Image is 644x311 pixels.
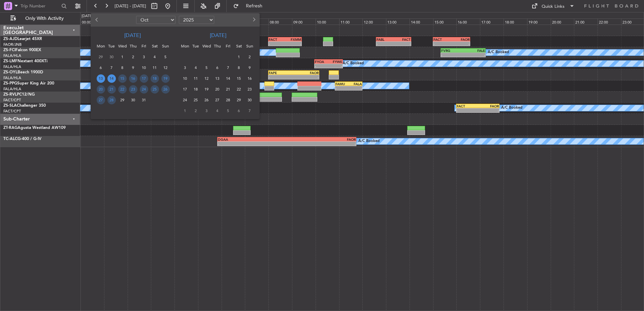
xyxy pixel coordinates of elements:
[224,74,232,83] span: 14
[201,73,212,84] div: 12-11-2025
[140,64,148,72] span: 10
[233,105,244,116] div: 6-12-2025
[181,74,189,83] span: 10
[138,95,149,105] div: 31-10-2025
[190,105,201,116] div: 2-12-2025
[117,73,128,84] div: 15-10-2025
[106,95,117,105] div: 28-10-2025
[192,74,200,83] span: 11
[107,96,116,104] span: 28
[106,41,117,51] div: Tue
[181,96,189,104] span: 24
[235,64,243,72] span: 8
[140,85,148,94] span: 24
[160,62,171,73] div: 12-10-2025
[161,64,170,72] span: 12
[118,85,127,94] span: 22
[149,51,160,62] div: 4-10-2025
[192,85,200,94] span: 18
[138,51,149,62] div: 3-10-2025
[95,51,106,62] div: 29-9-2025
[107,85,116,94] span: 21
[190,95,201,105] div: 25-11-2025
[128,73,138,84] div: 16-10-2025
[129,96,137,104] span: 30
[97,53,105,61] span: 29
[180,62,190,73] div: 3-11-2025
[151,64,159,72] span: 11
[223,105,233,116] div: 5-12-2025
[213,96,222,104] span: 27
[190,62,201,73] div: 4-11-2025
[212,95,223,105] div: 27-11-2025
[246,53,254,61] span: 2
[202,74,211,83] span: 12
[202,96,211,104] span: 26
[128,51,138,62] div: 2-10-2025
[212,62,223,73] div: 6-11-2025
[235,96,243,104] span: 29
[224,96,232,104] span: 28
[151,85,159,94] span: 25
[140,96,148,104] span: 31
[213,85,222,94] span: 20
[233,95,244,105] div: 29-11-2025
[151,53,159,61] span: 4
[212,105,223,116] div: 4-12-2025
[212,41,223,51] div: Thu
[118,74,127,83] span: 15
[244,51,255,62] div: 2-11-2025
[180,105,190,116] div: 1-12-2025
[149,73,160,84] div: 18-10-2025
[129,64,137,72] span: 9
[160,51,171,62] div: 5-10-2025
[181,85,189,94] span: 17
[106,62,117,73] div: 7-10-2025
[107,53,116,61] span: 30
[180,84,190,95] div: 17-11-2025
[149,41,160,51] div: Sat
[138,73,149,84] div: 17-10-2025
[95,95,106,105] div: 27-10-2025
[117,51,128,62] div: 1-10-2025
[213,74,222,83] span: 13
[246,96,254,104] span: 30
[160,84,171,95] div: 26-10-2025
[180,41,190,51] div: Mon
[117,41,128,51] div: Wed
[128,84,138,95] div: 23-10-2025
[192,64,200,72] span: 4
[201,41,212,51] div: Wed
[95,84,106,95] div: 20-10-2025
[223,41,233,51] div: Fri
[235,53,243,61] span: 1
[192,107,200,115] span: 2
[244,95,255,105] div: 30-11-2025
[149,84,160,95] div: 25-10-2025
[244,84,255,95] div: 23-11-2025
[212,84,223,95] div: 20-11-2025
[161,74,170,83] span: 19
[160,41,171,51] div: Sun
[140,74,148,83] span: 17
[246,85,254,94] span: 23
[190,84,201,95] div: 18-11-2025
[118,53,127,61] span: 1
[107,74,116,83] span: 14
[180,73,190,84] div: 10-11-2025
[118,96,127,104] span: 29
[235,74,243,83] span: 15
[190,73,201,84] div: 11-11-2025
[235,85,243,94] span: 22
[192,96,200,104] span: 25
[233,73,244,84] div: 15-11-2025
[202,107,211,115] span: 3
[223,62,233,73] div: 7-11-2025
[244,73,255,84] div: 16-11-2025
[97,85,105,94] span: 20
[138,41,149,51] div: Fri
[117,84,128,95] div: 22-10-2025
[181,107,189,115] span: 1
[224,85,232,94] span: 21
[95,62,106,73] div: 6-10-2025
